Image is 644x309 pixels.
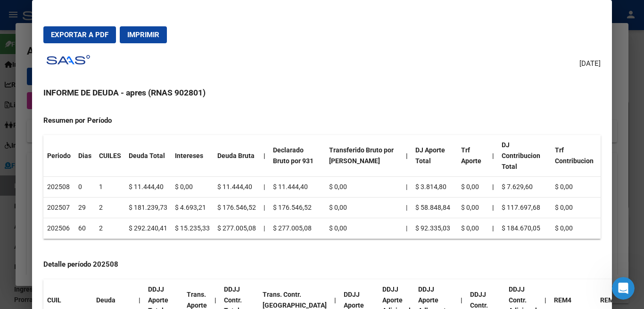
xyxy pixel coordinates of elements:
[269,218,325,238] td: $ 277.005,08
[43,198,74,218] td: 202507
[260,135,269,177] th: |
[412,135,457,177] th: DJ Aporte Total
[325,135,403,177] th: Transferido Bruto por [PERSON_NAME]
[551,177,600,198] td: $ 0,00
[43,177,74,198] td: 202508
[171,177,214,198] td: $ 0,00
[457,135,488,177] th: Trf Aporte
[402,177,412,198] td: |
[43,218,74,238] td: 202506
[171,198,214,218] td: $ 4.693,21
[43,135,74,177] th: Periodo
[325,198,403,218] td: $ 0,00
[269,177,325,198] td: $ 11.444,40
[125,177,171,198] td: $ 11.444,40
[402,218,412,238] td: |
[120,26,167,43] button: Imprimir
[74,135,95,177] th: Dias
[498,177,552,198] td: $ 7.629,60
[43,259,600,270] h4: Detalle período 202508
[74,218,95,238] td: 60
[269,198,325,218] td: $ 176.546,52
[51,31,108,39] span: Exportar a PDF
[457,198,488,218] td: $ 0,00
[498,218,552,238] td: $ 184.670,05
[125,198,171,218] td: $ 181.239,73
[43,87,600,99] h3: INFORME DE DEUDA - apres (RNAS 902801)
[125,218,171,238] td: $ 292.240,41
[412,198,457,218] td: $ 58.848,84
[214,135,260,177] th: Deuda Bruta
[260,177,269,198] td: |
[488,135,498,177] th: |
[488,177,498,198] th: |
[488,198,498,218] th: |
[43,26,116,43] button: Exportar a PDF
[457,177,488,198] td: $ 0,00
[579,58,601,69] span: [DATE]
[498,135,552,177] th: DJ Contribucion Total
[488,218,498,238] th: |
[171,218,214,238] td: $ 15.235,33
[74,198,95,218] td: 29
[551,218,600,238] td: $ 0,00
[260,218,269,238] td: |
[214,218,260,238] td: $ 277.005,08
[127,31,159,39] span: Imprimir
[95,135,125,177] th: CUILES
[260,198,269,218] td: |
[95,218,125,238] td: 2
[125,135,171,177] th: Deuda Total
[74,177,95,198] td: 0
[214,177,260,198] td: $ 11.444,40
[171,135,214,177] th: Intereses
[402,198,412,218] td: |
[95,177,125,198] td: 1
[412,177,457,198] td: $ 3.814,80
[498,198,552,218] td: $ 117.697,68
[412,218,457,238] td: $ 92.335,03
[402,135,412,177] th: |
[95,198,125,218] td: 2
[457,218,488,238] td: $ 0,00
[551,198,600,218] td: $ 0,00
[325,218,403,238] td: $ 0,00
[214,198,260,218] td: $ 176.546,52
[43,115,600,126] h4: Resumen por Período
[612,277,635,300] iframe: Intercom live chat
[269,135,325,177] th: Declarado Bruto por 931
[325,177,403,198] td: $ 0,00
[551,135,600,177] th: Trf Contribucion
